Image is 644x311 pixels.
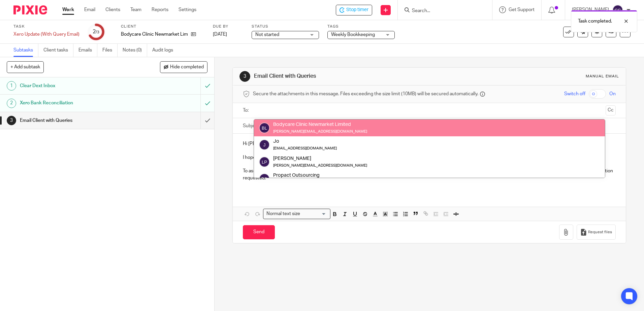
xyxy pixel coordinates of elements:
div: Xero Update (With Query Email) [13,31,79,38]
label: Subject: [243,123,260,129]
label: Due by [213,24,243,29]
small: [PERSON_NAME][EMAIL_ADDRESS][DOMAIN_NAME] [273,130,367,133]
h1: Xero Bank Reconciliation [20,98,136,108]
input: Send [243,225,275,240]
button: Cc [606,105,616,115]
a: Work [62,6,74,13]
a: Notes (0) [123,44,147,57]
div: [PERSON_NAME] [273,155,367,162]
p: Hi [PERSON_NAME] [243,140,615,147]
a: Audit logs [152,44,178,57]
label: To: [243,107,250,114]
a: Clients [105,6,120,13]
a: Subtasks [13,44,38,57]
a: Reports [152,6,168,13]
h1: Email Client with Queries [254,73,444,80]
div: 2 [93,28,99,36]
div: 3 [7,116,16,125]
button: + Add subtask [7,61,44,73]
img: svg%3E [612,5,623,15]
a: Client tasks [43,44,73,57]
img: svg%3E [259,157,270,167]
h1: Clear Dext Inbox [20,81,136,91]
label: Client [121,24,204,29]
span: Switch off [564,91,585,97]
a: Files [102,44,118,57]
span: On [609,91,616,97]
p: Bodycare Clinic Newmarket Limited [121,31,188,38]
div: 1 [7,81,16,91]
img: Pixie [13,5,47,14]
span: Secure the attachments in this message. Files exceeding the size limit (10MB) will be secured aut... [253,91,478,97]
span: Not started [255,32,279,37]
div: Jo [273,138,337,145]
a: Email [84,6,95,13]
button: Hide completed [160,61,207,73]
label: Status [252,24,319,29]
small: /3 [96,30,99,34]
span: [DATE] [213,32,227,37]
div: 3 [239,71,250,82]
label: Task [13,24,79,29]
p: To assist us with bringing your Xero accounts right up to date please can you take a moment to re... [243,168,615,181]
a: Emails [78,44,97,57]
a: Settings [179,6,196,13]
div: 2 [7,99,16,108]
div: Manual email [586,74,619,79]
small: [EMAIL_ADDRESS][DOMAIN_NAME] [273,146,337,150]
span: Normal text size [265,210,301,217]
p: I hope you are well. [243,154,615,161]
div: Propact Outsourcing [273,172,367,179]
img: svg%3E [259,123,270,133]
img: svg%3E [259,173,270,184]
span: Request files [588,230,612,235]
button: Request files [577,224,616,240]
div: Bodycare Clinic Newmarket Limited [273,121,367,128]
h1: Email Client with Queries [20,115,136,126]
div: Search for option [263,209,330,219]
input: Search for option [302,210,326,217]
span: Weekly Bookkeeping [331,32,375,37]
p: Task completed. [578,18,612,25]
img: svg%3E [259,139,270,150]
span: Hide completed [170,65,204,70]
small: [PERSON_NAME][EMAIL_ADDRESS][DOMAIN_NAME] [273,164,367,167]
a: Team [130,6,141,13]
div: Bodycare Clinic Newmarket Limited - Xero Update (With Query Email) [336,5,372,15]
